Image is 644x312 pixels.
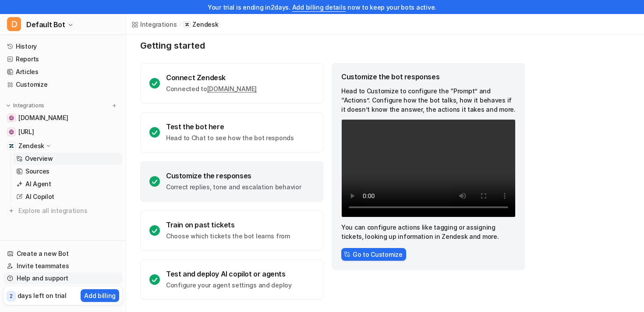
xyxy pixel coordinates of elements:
[13,165,122,177] a: Sources
[4,248,122,260] a: Create a new Bot
[166,122,294,131] div: Test the bot here
[25,180,51,188] p: AI Agent
[13,191,122,203] a: AI Copilot
[192,20,218,29] p: Zendesk
[184,20,218,29] a: Zendesk
[9,143,14,149] img: Zendesk
[13,178,122,190] a: AI Agent
[18,291,67,300] p: days left on trial
[88,259,175,294] button: Messages
[341,248,406,261] button: Go to Customize
[18,110,146,120] div: Send us a message
[10,292,13,300] p: 2
[25,192,54,201] p: AI Copilot
[4,112,122,124] a: help.luigisbox.com[DOMAIN_NAME]
[25,154,53,163] p: Overview
[341,119,516,217] video: Your browser does not support the video tag.
[4,66,122,78] a: Articles
[166,269,292,278] div: Test and deploy AI copilot or agents
[166,85,257,93] p: Connected to
[18,14,35,32] img: Profile image for Patrick
[34,14,52,32] img: Profile image for Katelin
[13,102,44,109] p: Integrations
[166,183,301,191] p: Correct replies, tone and escalation behavior
[151,14,166,30] div: Close
[4,205,122,217] a: Explore all integrations
[18,62,158,77] p: Hi there 👋
[5,103,11,109] img: expand menu
[140,40,526,51] p: Getting started
[9,129,14,135] img: dashboard.eesel.ai
[34,281,53,287] span: Home
[9,115,14,121] img: help.luigisbox.com
[18,128,34,136] span: [URL]
[13,152,122,165] a: Overview
[166,73,257,82] div: Connect Zendesk
[4,272,122,284] a: Help and support
[140,20,177,29] div: Integrations
[341,223,516,241] p: You can configure actions like tagging or assigning tickets, looking up information in Zendesk an...
[166,134,294,142] p: Head to Chat to see how the bot responds
[4,101,47,110] button: Integrations
[344,251,350,257] img: CstomizeIcon
[166,281,292,290] p: Configure your agent settings and deploy
[180,21,181,28] span: /
[166,220,290,229] div: Train on past tickets
[341,86,516,114] p: Head to Customize to configure the “Prompt” and “Actions”. Configure how the bot talks, how it be...
[9,103,166,127] div: Send us a message
[7,17,21,31] span: D
[18,142,44,150] p: Zendesk
[7,206,16,215] img: explore all integrations
[18,77,158,92] p: How can we help?
[81,289,119,302] button: Add billing
[131,20,177,29] a: Integrations
[51,14,68,32] img: Profile image for eesel
[25,167,50,176] p: Sources
[18,204,119,218] span: Explore all integrations
[4,260,122,272] a: Invite teammates
[166,232,290,241] p: Choose which tickets the bot learns from
[117,281,147,287] span: Messages
[18,113,68,122] span: [DOMAIN_NAME]
[4,53,122,65] a: Reports
[111,103,117,109] img: menu_add.svg
[166,171,301,180] div: Customize the responses
[4,40,122,53] a: History
[207,85,257,92] a: [DOMAIN_NAME]
[4,78,122,91] a: Customize
[26,18,65,31] span: Default Bot
[84,291,116,300] p: Add billing
[4,126,122,138] a: dashboard.eesel.ai[URL]
[292,4,346,11] a: Add billing details
[341,72,516,81] div: Customize the bot responses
